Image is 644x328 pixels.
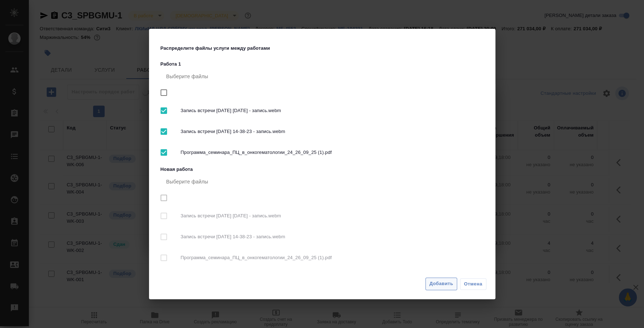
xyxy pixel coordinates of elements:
[161,68,487,85] div: Выберите файлы
[464,280,482,288] span: Отмена
[161,45,274,52] p: Распределите файлы услуги между работами
[181,149,481,156] span: Программа_семинара_ПЦ_в_онкогематологии_24_26_09_25 (1).pdf
[181,107,481,114] span: Запись встречи [DATE] [DATE] - запись.webm
[425,278,457,290] button: Добавить
[429,280,453,288] span: Добавить
[460,278,486,290] button: Отмена
[161,142,487,163] div: Программа_семинара_ПЦ_в_онкогематологии_24_26_09_25 (1).pdf
[156,103,171,118] span: Выбрать все вложенные папки
[156,124,171,139] span: Выбрать все вложенные папки
[161,173,487,190] div: Выберите файлы
[156,145,171,160] span: Выбрать все вложенные папки
[161,100,487,121] div: Запись встречи [DATE] [DATE] - запись.webm
[181,128,481,135] span: Запись встречи [DATE] 14-38-23 - запись.webm
[161,121,487,142] div: Запись встречи [DATE] 14-38-23 - запись.webm
[161,166,487,173] p: Новая работа
[161,61,487,68] p: Работа 1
